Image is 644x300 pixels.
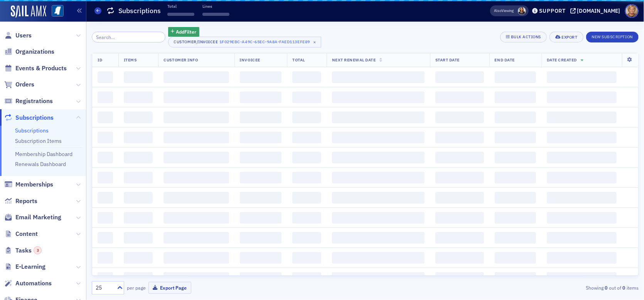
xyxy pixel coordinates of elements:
[240,232,282,244] span: ‌
[34,246,42,254] div: 3
[124,57,137,63] span: Items
[148,282,191,294] button: Export Page
[4,31,32,40] a: Users
[15,97,53,105] span: Registrations
[547,172,617,183] span: ‌
[98,92,113,103] span: ‌
[164,172,229,183] span: ‌
[4,213,61,222] a: Email Marketing
[4,180,53,189] a: Memberships
[547,252,617,264] span: ‌
[292,57,305,63] span: Total
[15,114,54,122] span: Subscriptions
[219,38,310,46] div: 1f029ebc-a49c-65ec-9a8a-faed113efe89
[98,192,113,203] span: ‌
[164,192,229,203] span: ‌
[98,71,113,83] span: ‌
[240,152,282,163] span: ‌
[98,57,102,63] span: ID
[164,252,229,264] span: ‌
[240,192,282,203] span: ‌
[292,92,321,103] span: ‌
[547,212,617,224] span: ‌
[435,71,484,83] span: ‌
[127,284,146,291] label: per page
[435,272,484,284] span: ‌
[124,152,153,163] span: ‌
[511,35,541,39] div: Bulk Actions
[332,212,425,224] span: ‌
[292,232,321,244] span: ‌
[164,57,198,63] span: Customer Info
[4,114,54,122] a: Subscriptions
[292,152,321,163] span: ‌
[547,272,617,284] span: ‌
[435,172,484,183] span: ‌
[518,7,526,15] span: Noma Burge
[435,92,484,103] span: ‌
[15,279,52,288] span: Automations
[15,213,61,222] span: Email Marketing
[15,127,49,134] a: Subscriptions
[495,272,536,284] span: ‌
[98,232,113,244] span: ‌
[98,212,113,224] span: ‌
[332,272,425,284] span: ‌
[495,232,536,244] span: ‌
[4,97,53,105] a: Registrations
[164,152,229,163] span: ‌
[164,232,229,244] span: ‌
[495,92,536,103] span: ‌
[174,39,218,44] div: Customer/Invoicee
[311,39,318,46] span: ×
[15,161,66,168] a: Renewals Dashboard
[435,192,484,203] span: ‌
[292,132,321,143] span: ‌
[124,212,153,224] span: ‌
[240,92,282,103] span: ‌
[164,272,229,284] span: ‌
[240,172,282,183] span: ‌
[625,4,639,18] span: Profile
[15,230,38,238] span: Content
[577,7,620,14] div: [DOMAIN_NAME]
[495,132,536,143] span: ‌
[332,252,425,264] span: ‌
[15,47,54,56] span: Organizations
[124,132,153,143] span: ‌
[547,232,617,244] span: ‌
[570,8,623,14] button: [DOMAIN_NAME]
[176,28,196,35] span: Add Filter
[539,7,566,14] div: Support
[164,132,229,143] span: ‌
[292,71,321,83] span: ‌
[124,172,153,183] span: ‌
[604,284,609,291] strong: 0
[124,192,153,203] span: ‌
[547,57,577,63] span: Date Created
[547,152,617,163] span: ‌
[547,92,617,103] span: ‌
[118,6,161,15] h1: Subscriptions
[240,212,282,224] span: ‌
[435,212,484,224] span: ‌
[332,192,425,203] span: ‌
[332,152,425,163] span: ‌
[11,5,46,18] a: SailAMX
[240,112,282,123] span: ‌
[164,92,229,103] span: ‌
[240,71,282,83] span: ‌
[4,230,38,238] a: Content
[495,192,536,203] span: ‌
[15,64,67,73] span: Events & Products
[240,252,282,264] span: ‌
[586,32,639,42] button: New Subscription
[164,112,229,123] span: ‌
[46,5,64,18] a: View Homepage
[4,263,46,271] a: E-Learning
[15,31,32,40] span: Users
[15,151,72,158] a: Membership Dashboard
[435,112,484,123] span: ‌
[495,71,536,83] span: ‌
[4,279,52,288] a: Automations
